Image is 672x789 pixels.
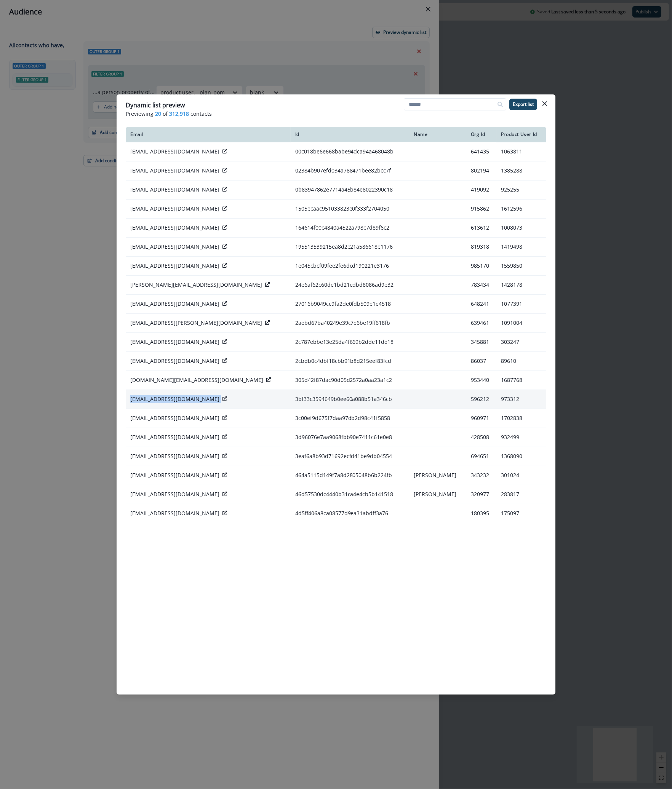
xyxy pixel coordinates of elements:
[130,414,219,422] p: [EMAIL_ADDRESS][DOMAIN_NAME]
[466,294,496,313] td: 648241
[130,490,219,498] p: [EMAIL_ADDRESS][DOMAIN_NAME]
[130,433,219,441] p: [EMAIL_ADDRESS][DOMAIN_NAME]
[130,357,219,365] p: [EMAIL_ADDRESS][DOMAIN_NAME]
[291,351,409,371] td: 2cbdb0c4dbf18cbb91b8d215eef83fcd
[466,428,496,447] td: 428508
[466,351,496,371] td: 86037
[496,351,546,371] td: 89610
[291,180,409,199] td: 0b83947862e7714a45b84e8022390c18
[466,218,496,237] td: 613612
[496,390,546,409] td: 973312
[513,102,534,107] p: Export list
[496,180,546,199] td: 925255
[130,224,219,232] p: [EMAIL_ADDRESS][DOMAIN_NAME]
[466,275,496,294] td: 783434
[496,275,546,294] td: 1428178
[130,148,219,155] p: [EMAIL_ADDRESS][DOMAIN_NAME]
[466,180,496,199] td: 419092
[130,131,286,137] div: Email
[466,390,496,409] td: 596212
[509,99,537,110] button: Export list
[496,504,546,523] td: 175097
[130,471,219,479] p: [EMAIL_ADDRESS][DOMAIN_NAME]
[466,256,496,275] td: 985170
[496,466,546,485] td: 301024
[291,237,409,256] td: 195513539215ea8d2e21a586618e1176
[130,319,262,327] p: [EMAIL_ADDRESS][PERSON_NAME][DOMAIN_NAME]
[291,371,409,390] td: 305d42f87dac90d05d2572a0aa23a1c2
[130,281,262,289] p: [PERSON_NAME][EMAIL_ADDRESS][DOMAIN_NAME]
[130,205,219,212] p: [EMAIL_ADDRESS][DOMAIN_NAME]
[291,275,409,294] td: 24e6af62c60de1bd21edbd8086ad9e32
[130,452,219,460] p: [EMAIL_ADDRESS][DOMAIN_NAME]
[291,294,409,313] td: 27016b9049cc9fa2de0fdb509e1e4518
[291,313,409,332] td: 2aebd67ba40249e39c7e6be19ff618fb
[466,161,496,180] td: 802194
[130,300,219,308] p: [EMAIL_ADDRESS][DOMAIN_NAME]
[496,428,546,447] td: 932499
[130,376,263,384] p: [DOMAIN_NAME][EMAIL_ADDRESS][DOMAIN_NAME]
[291,161,409,180] td: 02384b907efd034a788471bee82bcc7f
[496,332,546,351] td: 303247
[496,485,546,504] td: 283817
[496,142,546,161] td: 1063811
[496,218,546,237] td: 1008073
[130,262,219,270] p: [EMAIL_ADDRESS][DOMAIN_NAME]
[291,256,409,275] td: 1e045cbcf09fee2fe6dcd190221e3176
[466,504,496,523] td: 180395
[291,199,409,218] td: 1505ecaac951033823e0f333f2704050
[130,243,219,251] p: [EMAIL_ADDRESS][DOMAIN_NAME]
[130,509,219,517] p: [EMAIL_ADDRESS][DOMAIN_NAME]
[291,142,409,161] td: 00c018be6e668babe94dca94a468048b
[496,256,546,275] td: 1559850
[291,218,409,237] td: 164614f00c4840a4522a798c7d89f6c2
[130,167,219,174] p: [EMAIL_ADDRESS][DOMAIN_NAME]
[291,409,409,428] td: 3c00ef9d675f7daa97db2d98c41f5858
[291,485,409,504] td: 46d57530dc4440b31ca4e4cb5b141518
[155,110,161,118] span: 20
[130,395,219,403] p: [EMAIL_ADDRESS][DOMAIN_NAME]
[291,504,409,523] td: 4d5ff406a8ca08577d9ea31abdff3a76
[130,186,219,193] p: [EMAIL_ADDRESS][DOMAIN_NAME]
[130,338,219,346] p: [EMAIL_ADDRESS][DOMAIN_NAME]
[466,199,496,218] td: 915862
[501,131,542,137] div: Product User Id
[291,332,409,351] td: 2c787ebbe13e25da4f669b2dde11de18
[496,313,546,332] td: 1091004
[291,447,409,466] td: 3eaf6a8b93d71692ecfd41be9db04554
[466,313,496,332] td: 639461
[466,237,496,256] td: 819318
[409,485,466,504] td: [PERSON_NAME]
[169,110,189,118] span: 312,918
[466,332,496,351] td: 345881
[409,466,466,485] td: [PERSON_NAME]
[126,101,185,110] p: Dynamic list preview
[496,199,546,218] td: 1612596
[414,131,462,137] div: Name
[466,485,496,504] td: 320977
[466,371,496,390] td: 953440
[466,409,496,428] td: 960971
[496,237,546,256] td: 1419498
[466,142,496,161] td: 641435
[496,447,546,466] td: 1368090
[466,466,496,485] td: 343232
[291,390,409,409] td: 3bf33c3594649b0ee60a088b51a346cb
[496,409,546,428] td: 1702838
[539,97,551,110] button: Close
[295,131,405,137] div: Id
[126,110,546,118] p: Previewing of contacts
[496,161,546,180] td: 1385288
[496,294,546,313] td: 1077391
[291,466,409,485] td: 464a5115d149f7a8d2805048b6b224fb
[496,371,546,390] td: 1687768
[291,428,409,447] td: 3d96076e7aa9068fbb90e7411c61e0e8
[466,447,496,466] td: 694651
[471,131,492,137] div: Org Id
